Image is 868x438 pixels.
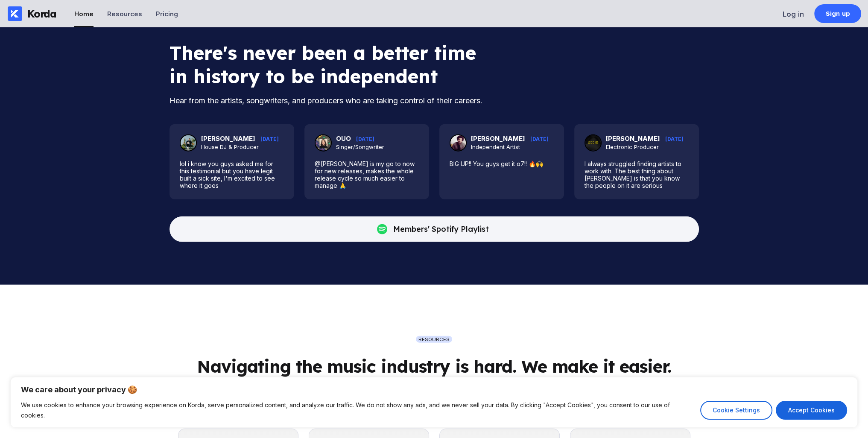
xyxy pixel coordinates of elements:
img: ouo.jpg [316,135,331,151]
div: Independent Artist [471,143,549,150]
span: [DATE] [530,136,549,142]
a: Sign up [814,4,861,23]
div: Log in [783,10,804,18]
div: Pricing [156,10,178,18]
div: Resources [107,10,142,18]
div: OUO [336,134,384,143]
p: We use cookies to enhance your browsing experience on Korda, serve personalized content, and anal... [21,400,694,420]
div: Sign up [826,9,850,18]
div: Electronic Producer [606,143,684,150]
div: House DJ & Producer [201,143,279,150]
div: Singer/Songwriter [336,143,384,150]
span: [DATE] [356,136,374,142]
p: We care about your privacy 🍪 [21,385,847,395]
div: [PERSON_NAME] [471,134,549,143]
blockquote: BIG UP!! You guys get it o7!! 🔥🙌 [450,160,554,167]
blockquote: lol i know you guys asked me for this testimonial but you have legit built a sick site, I'm excit... [180,160,284,189]
div: [PERSON_NAME] [606,134,684,143]
div: Navigating the music industry is hard. We make it easier. [197,356,671,377]
div: Home [74,10,94,18]
div: Members' Spotify Playlist [393,225,489,234]
span: [DATE] [260,136,279,142]
button: Accept Cookies [776,401,847,420]
span: [DATE] [665,136,684,142]
blockquote: @[PERSON_NAME] is my go to now for new releases, makes the whole release cycle so much easier to ... [315,160,419,189]
img: liam-bailey.jpg [450,135,466,151]
button: Cookie Settings [700,401,772,420]
button: Members' Spotify Playlist [170,216,699,242]
div: Korda [27,7,56,20]
img: danshake.webp [181,135,196,151]
div: Hear from the artists, songwriters, and producers who are taking control of their careers. [170,95,511,107]
blockquote: I always struggled finding artists to work with. The best thing about [PERSON_NAME] is that you k... [585,160,689,189]
div: RESOURCES [418,336,450,343]
img: oddie.jpg [585,135,601,151]
div: There's never been a better time in history to be independent [170,41,477,88]
div: [PERSON_NAME] [201,134,279,143]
